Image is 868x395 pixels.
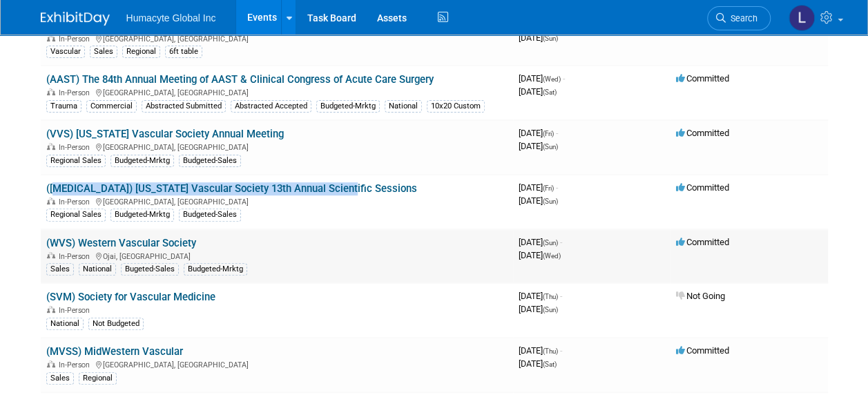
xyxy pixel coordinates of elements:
a: (AAST) The 84th Annual Meeting of AAST & Clinical Congress of Acute Care Surgery [46,73,434,86]
span: Search [726,13,758,23]
div: Sales [90,46,117,58]
div: Regional Sales [46,209,106,221]
a: (VVS) [US_STATE] Vascular Society Annual Meeting [46,128,284,140]
a: ([MEDICAL_DATA]) [US_STATE] Vascular Society 13th Annual Scientific Sessions [46,182,417,195]
img: In-Person Event [47,252,55,259]
img: In-Person Event [47,360,55,367]
img: In-Person Event [47,88,55,95]
div: Regional Sales [46,155,106,167]
span: Committed [676,237,729,247]
div: [GEOGRAPHIC_DATA], [GEOGRAPHIC_DATA] [46,358,508,369]
a: (WVS) Western Vascular Society [46,237,196,249]
span: (Wed) [543,75,561,83]
a: (SVM) Society for Vascular Medicine [46,291,215,303]
span: (Thu) [543,293,558,300]
img: Linda Hamilton [789,5,815,31]
div: Commercial [86,100,137,113]
span: [DATE] [519,128,558,138]
span: - [556,182,558,193]
div: Regional [122,46,160,58]
span: (Sun) [543,35,558,42]
div: Budgeted-Mrktg [110,209,174,221]
span: [DATE] [519,358,557,369]
span: Committed [676,128,729,138]
span: - [560,291,562,301]
div: National [79,263,116,276]
a: Search [707,6,771,30]
span: (Fri) [543,184,554,192]
div: Budgeted-Mrktg [316,100,380,113]
div: [GEOGRAPHIC_DATA], [GEOGRAPHIC_DATA] [46,141,508,152]
span: (Sun) [543,306,558,314]
img: In-Person Event [47,197,55,204]
span: In-Person [59,360,94,369]
span: - [556,128,558,138]
div: [GEOGRAPHIC_DATA], [GEOGRAPHIC_DATA] [46,32,508,44]
span: In-Person [59,88,94,97]
span: (Fri) [543,130,554,137]
img: ExhibitDay [41,12,110,26]
div: National [46,318,84,330]
span: [DATE] [519,32,558,43]
div: National [385,100,422,113]
div: Sales [46,263,74,276]
span: - [563,73,565,84]
span: [DATE] [519,291,562,301]
span: [DATE] [519,195,558,206]
img: In-Person Event [47,306,55,313]
span: (Sat) [543,88,557,96]
a: (MVSS) MidWestern Vascular [46,345,183,358]
div: Budgeted-Sales [179,155,241,167]
div: Not Budgeted [88,318,144,330]
span: (Wed) [543,252,561,260]
div: Trauma [46,100,81,113]
span: (Sun) [543,197,558,205]
div: Vascular [46,46,85,58]
span: (Sat) [543,360,557,368]
div: Sales [46,372,74,385]
span: (Sun) [543,239,558,247]
span: Committed [676,73,729,84]
div: Regional [79,372,117,385]
span: (Thu) [543,347,558,355]
img: In-Person Event [47,143,55,150]
span: [DATE] [519,304,558,314]
span: [DATE] [519,182,558,193]
div: Bugeted-Sales [121,263,179,276]
span: Humacyte Global Inc [126,12,216,23]
span: [DATE] [519,345,562,356]
div: [GEOGRAPHIC_DATA], [GEOGRAPHIC_DATA] [46,195,508,206]
span: - [560,345,562,356]
div: Budgeted-Mrktg [110,155,174,167]
span: [DATE] [519,73,565,84]
span: Committed [676,345,729,356]
span: In-Person [59,197,94,206]
div: Budgeted-Sales [179,209,241,221]
span: In-Person [59,143,94,152]
div: Abstracted Submitted [142,100,226,113]
div: [GEOGRAPHIC_DATA], [GEOGRAPHIC_DATA] [46,86,508,97]
div: Abstracted Accepted [231,100,311,113]
span: In-Person [59,35,94,44]
span: [DATE] [519,250,561,260]
img: In-Person Event [47,35,55,41]
div: 10x20 Custom [427,100,485,113]
span: In-Person [59,306,94,315]
span: (Sun) [543,143,558,151]
span: Committed [676,182,729,193]
span: Not Going [676,291,725,301]
div: 6ft table [165,46,202,58]
div: Ojai, [GEOGRAPHIC_DATA] [46,250,508,261]
span: [DATE] [519,86,557,97]
span: [DATE] [519,237,562,247]
span: - [560,237,562,247]
div: Budgeted-Mrktg [184,263,247,276]
span: In-Person [59,252,94,261]
span: [DATE] [519,141,558,151]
